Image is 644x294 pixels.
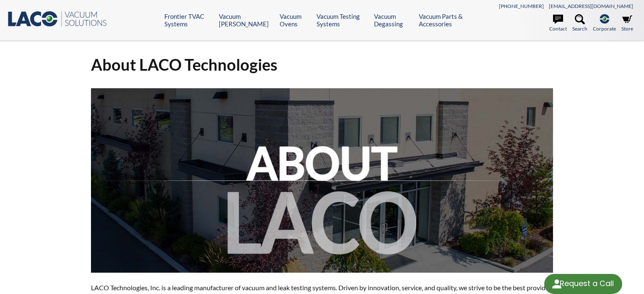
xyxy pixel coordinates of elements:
[544,274,622,294] div: Request a Call
[621,14,633,33] a: Store
[91,54,553,75] h1: About LACO Technologies
[593,25,616,33] span: Corporate
[374,13,413,28] a: Vacuum Degassing
[91,88,553,273] img: about-laco.jpg
[317,13,367,28] a: Vacuum Testing Systems
[549,14,567,33] a: Contact
[549,3,633,9] a: [EMAIL_ADDRESS][DOMAIN_NAME]
[499,3,544,9] a: [PHONE_NUMBER]
[219,13,273,28] a: Vacuum [PERSON_NAME]
[572,14,587,33] a: Search
[419,13,478,28] a: Vacuum Parts & Accessories
[550,277,563,291] img: round button
[280,13,310,28] a: Vacuum Ovens
[560,274,614,293] div: Request a Call
[164,13,213,28] a: Frontier TVAC Systems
